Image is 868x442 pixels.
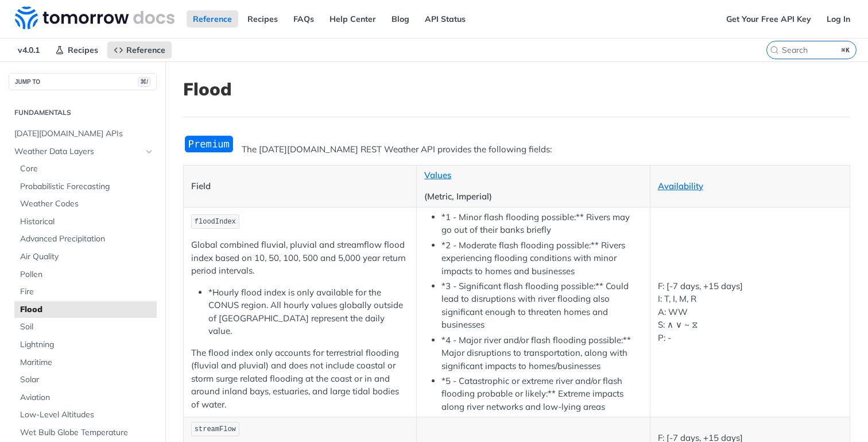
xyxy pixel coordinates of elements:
span: Recipes [68,45,98,55]
a: Air Quality [14,248,157,266]
a: [DATE][DOMAIN_NAME] APIs [9,125,157,143]
p: The flood index only accounts for terrestrial flooding (fluvial and pluvial) and does not include... [191,347,409,412]
span: Core [20,163,154,175]
span: Lightning [20,339,154,351]
span: Solar [20,374,154,386]
svg: Search [770,45,779,55]
a: Core [14,160,157,178]
li: *Hourly flood index is only available for the CONUS region. All hourly values globally outside of... [208,286,409,338]
span: ⌘/ [138,77,150,87]
a: API Status [418,10,472,28]
a: Weather Data LayersHide subpages for Weather Data Layers [9,143,157,160]
span: Weather Data Layers [14,146,142,157]
a: Solar [14,371,157,389]
li: *4 - Major river and/or flash flooding possible:** Major disruptions to transportation, along wit... [441,334,642,373]
a: Fire [14,283,157,301]
span: Aviation [20,392,154,403]
a: Pollen [14,266,157,283]
a: Wet Bulb Globe Temperature [14,424,157,441]
a: Reference [187,10,238,28]
kbd: ⌘K [839,44,853,56]
a: Aviation [14,389,157,406]
img: Tomorrow.io Weather API Docs [15,6,175,29]
span: Air Quality [20,251,154,263]
h2: Fundamentals [9,107,157,118]
span: Flood [20,304,154,316]
a: Recipes [241,10,284,28]
span: Fire [20,286,154,298]
a: Values [424,170,451,180]
a: Availability [658,180,703,191]
p: (Metric, Imperial) [424,190,642,203]
p: The [DATE][DOMAIN_NAME] REST Weather API provides the following fields: [183,143,850,156]
p: Global combined fluvial, pluvial and streamflow flood index based on 10, 50, 100, 500 and 5,000 y... [191,239,409,278]
span: Reference [126,45,165,55]
a: Weather Codes [14,195,157,213]
span: [DATE][DOMAIN_NAME] APIs [14,128,154,140]
span: Maritime [20,357,154,368]
span: Pollen [20,269,154,280]
button: JUMP TO⌘/ [9,73,157,90]
a: Probabilistic Forecasting [14,178,157,195]
button: Hide subpages for Weather Data Layers [145,147,154,156]
span: Soil [20,321,154,333]
a: Maritime [14,354,157,371]
a: Blog [385,10,416,28]
li: *2 - Moderate flash flooding possible:** Rivers experiencing flooding conditions with minor impac... [441,239,642,278]
span: Probabilistic Forecasting [20,181,154,193]
li: *5 - Catastrophic or extreme river and/or flash flooding probable or likely:** Extreme impacts al... [441,375,642,414]
li: *3 - Significant flash flooding possible:** Could lead to disruptions with river flooding also si... [441,280,642,332]
a: Log In [820,10,857,28]
span: Low-Level Altitudes [20,409,154,421]
a: Soil [14,318,157,336]
span: Wet Bulb Globe Temperature [20,427,154,439]
p: F: [-7 days, +15 days] I: T, I, M, R A: WW S: ∧ ∨ ~ ⧖ P: - [658,280,842,345]
li: *1 - Minor flash flooding possible:** Rivers may go out of their banks briefly [441,211,642,237]
span: v4.0.1 [11,41,46,59]
span: floodIndex [195,218,236,226]
p: Field [191,180,409,193]
h1: Flood [183,79,850,99]
a: Low-Level Altitudes [14,406,157,424]
a: Flood [14,301,157,318]
a: Lightning [14,336,157,353]
a: FAQs [287,10,320,28]
a: Recipes [49,41,104,59]
a: Advanced Precipitation [14,230,157,248]
a: Historical [14,213,157,230]
span: Weather Codes [20,198,154,210]
a: Get Your Free API Key [720,10,817,28]
a: Reference [107,41,172,59]
span: Advanced Precipitation [20,233,154,245]
span: Historical [20,216,154,228]
span: streamFlow [195,425,236,433]
a: Help Center [323,10,382,28]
